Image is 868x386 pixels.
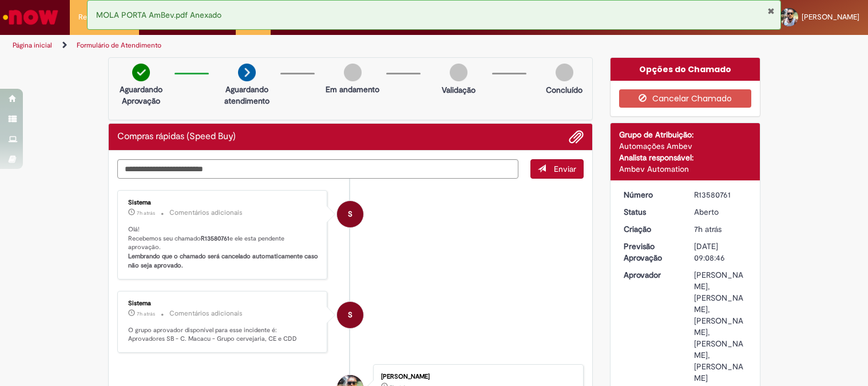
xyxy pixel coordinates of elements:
[96,10,221,20] span: MOLA PORTA AmBev.pdf Anexado
[619,163,751,175] div: Ambev Automation
[694,241,747,263] div: [DATE] 09:08:46
[381,373,572,380] div: [PERSON_NAME]
[337,302,363,328] div: System
[128,252,320,270] b: Lembrando que o chamado será cancelado automaticamente caso não seja aprovado.
[694,223,747,235] div: 30/09/2025 11:08:46
[694,189,747,200] div: R13580761
[569,129,584,144] button: Adicionar anexos
[137,210,155,216] time: 30/09/2025 11:08:58
[694,224,722,234] time: 30/09/2025 11:08:46
[450,64,467,81] img: img-circle-grey.png
[694,224,722,234] span: 7h atrás
[128,300,319,307] div: Sistema
[530,159,584,179] button: Enviar
[615,189,685,200] dt: Número
[132,64,150,81] img: check-circle-green.png
[169,208,243,218] small: Comentários adicionais
[326,84,379,95] p: Em andamento
[128,326,319,344] p: O grupo aprovador disponível para esse incidente é: Aprovadores SB - C. Macacu - Grupo cervejaria...
[615,269,685,281] dt: Aprovador
[344,64,362,81] img: img-circle-grey.png
[117,132,236,142] h2: Compras rápidas (Speed Buy) Histórico de tíquete
[348,200,352,228] span: S
[619,129,751,140] div: Grupo de Atribuição:
[113,84,169,107] p: Aguardando Aprovação
[694,206,747,218] div: Aberto
[619,152,751,163] div: Analista responsável:
[128,199,319,206] div: Sistema
[238,64,256,81] img: arrow-next.png
[13,41,52,50] a: Página inicial
[556,64,573,81] img: img-circle-grey.png
[694,269,747,384] div: [PERSON_NAME], [PERSON_NAME], [PERSON_NAME], [PERSON_NAME], [PERSON_NAME]
[78,11,118,23] span: Requisições
[77,41,161,50] a: Formulário de Atendimento
[117,159,519,179] textarea: Digite sua mensagem aqui...
[802,12,859,22] span: [PERSON_NAME]
[219,84,275,107] p: Aguardando atendimento
[137,310,155,317] span: 7h atrás
[9,35,570,56] ul: Trilhas de página
[348,301,352,329] span: S
[615,241,685,263] dt: Previsão Aprovação
[442,84,475,96] p: Validação
[337,201,363,227] div: System
[546,84,582,96] p: Concluído
[767,6,775,15] button: Fechar Notificação
[137,210,155,216] span: 7h atrás
[1,6,60,29] img: ServiceNow
[169,309,243,318] small: Comentários adicionais
[137,310,155,317] time: 30/09/2025 11:08:54
[128,225,319,270] p: Olá! Recebemos seu chamado e ele esta pendente aprovação.
[554,164,576,174] span: Enviar
[201,234,229,243] b: R13580761
[619,140,751,152] div: Automações Ambev
[615,206,685,218] dt: Status
[619,89,751,108] button: Cancelar Chamado
[615,223,685,235] dt: Criação
[611,58,760,81] div: Opções do Chamado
